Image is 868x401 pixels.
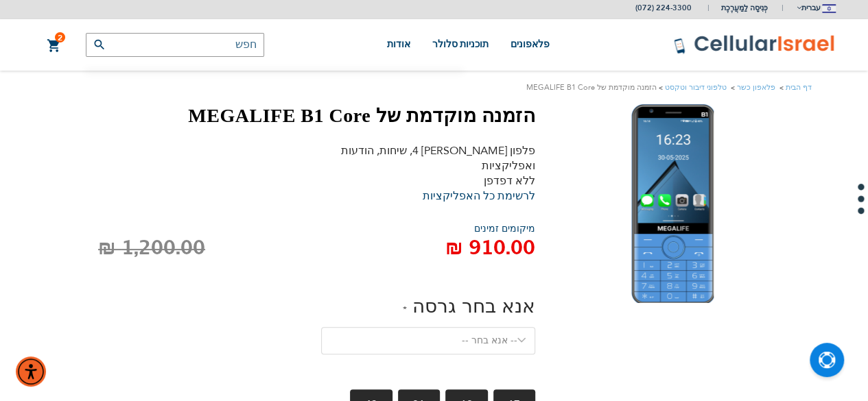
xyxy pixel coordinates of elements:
[16,356,46,387] div: תפריט נגישות
[387,19,410,71] a: אודות
[526,82,657,93] font: הזמנה מוקדמת של MEGALIFE B1 Core
[98,240,205,258] font: ‏1,200.00 ₪
[387,39,410,49] span: אודות
[665,82,727,93] a: טלפוני דיבור וטקסט
[432,39,489,49] span: תוכניות סלולר
[511,19,550,71] a: פלאפונים
[445,240,535,258] font: ‏910.00 ₪
[188,105,535,126] font: הזמנה מוקדמת של MEGALIFE B1 Core
[86,33,264,57] input: חפש
[423,189,535,204] a: לרשימת כל האפליקציות
[786,82,812,93] a: דף הבית
[673,34,836,55] img: לוגו סלולר ישראל
[432,19,489,71] a: תוכניות סלולר
[412,293,535,319] font: אנא בחר גרסה
[511,39,550,49] span: פלאפונים
[721,3,768,13] font: כְּנִיסָה לַמַעֲרֶכֶת
[635,3,692,13] a: (072) 224-3300
[47,38,62,54] a: 2
[474,222,535,235] a: מיקומים זמינים
[58,32,62,43] font: 2
[822,4,836,13] img: יְרוּשָׁלַיִם
[322,143,535,204] div: פלפון [PERSON_NAME] 4, שיחות, הודעות ואפליקציות ללא דפדפן
[737,82,775,93] a: פלאפון כשר
[631,104,714,303] img: הזמנה מוקדמת של MEGALIFE B1 Core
